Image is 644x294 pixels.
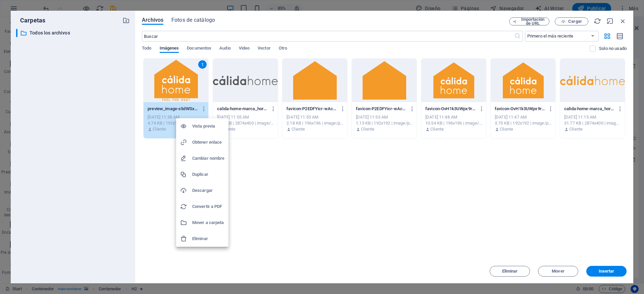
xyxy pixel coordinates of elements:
h6: Convertir a PDF [192,203,224,211]
h6: Eliminar [192,235,224,243]
h6: Mover a carpeta [192,219,224,227]
h6: Duplicar [192,170,224,178]
h6: Cambiar nombre [192,154,224,162]
h6: Obtener enlace [192,138,224,146]
h6: Descargar [192,187,224,195]
h6: Vista previa [192,122,224,130]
